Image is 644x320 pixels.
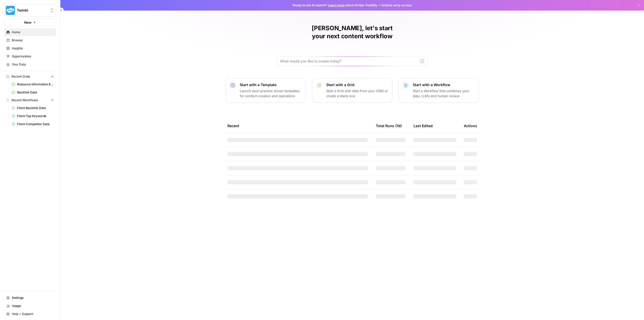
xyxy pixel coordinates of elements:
[4,36,56,44] a: Browse
[4,73,56,80] button: Recent Grids
[4,60,56,68] a: Your Data
[12,30,54,34] span: Home
[398,78,479,103] button: Start with a WorkflowStart a Workflow that combines your data, LLMs and human review
[4,28,56,36] a: Home
[277,24,428,40] h1: [PERSON_NAME], let's start your next content workflow
[326,82,388,87] p: Start with a Grid
[376,119,402,133] div: Total Runs (7d)
[6,6,15,15] img: Twinkl Logo
[12,46,54,51] span: Insights
[381,3,412,8] span: Actions early access
[17,114,54,118] span: Fetch Top Keywords
[9,88,56,96] a: Backlink Data
[17,106,54,110] span: Fetch Backlink Data
[414,119,433,133] div: Last Edited
[17,82,54,87] span: Resource Information Extraction and Descriptions
[4,96,56,104] button: Recent Workflows
[12,304,54,308] span: Usage
[17,90,54,95] span: Backlink Data
[12,74,30,79] span: Recent Grids
[9,104,56,112] a: Fetch Backlink Data
[9,120,56,128] a: Fetch Competitor Data
[12,296,54,300] span: Settings
[4,302,56,310] a: Usage
[413,82,475,87] p: Start with a Workflow
[9,80,56,88] a: Resource Information Extraction and Descriptions
[225,78,306,103] button: Start with a TemplateLaunch best-practice driven templates for content creation and operations
[12,312,54,316] span: Help + Support
[240,82,302,87] p: Start with a Template
[4,4,56,17] button: Workspace: Twinkl
[24,20,31,25] span: New
[17,8,47,13] span: Twinkl
[4,294,56,302] a: Settings
[4,19,56,26] button: New
[12,98,38,102] span: Recent Workflows
[12,38,54,43] span: Browse
[328,3,345,7] a: Learn more
[12,54,54,59] span: Opportunities
[4,52,56,60] a: Opportunities
[240,88,302,98] p: Launch best-practice driven templates for content creation and operations
[4,310,56,318] button: Help + Support
[280,59,418,64] input: What would you like to create today?
[326,88,388,98] p: Start a Grid with data from your CMS or create a blank one
[17,122,54,126] span: Fetch Competitor Data
[227,119,368,133] div: Recent
[413,88,475,98] p: Start a Workflow that combines your data, LLMs and human review
[312,78,392,103] button: Start with a GridStart a Grid with data from your CMS or create a blank one
[464,119,477,133] div: Actions
[293,3,377,8] span: Ready to win AI search? about AirOps Visibility
[9,112,56,120] a: Fetch Top Keywords
[12,62,54,67] span: Your Data
[4,44,56,52] a: Insights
